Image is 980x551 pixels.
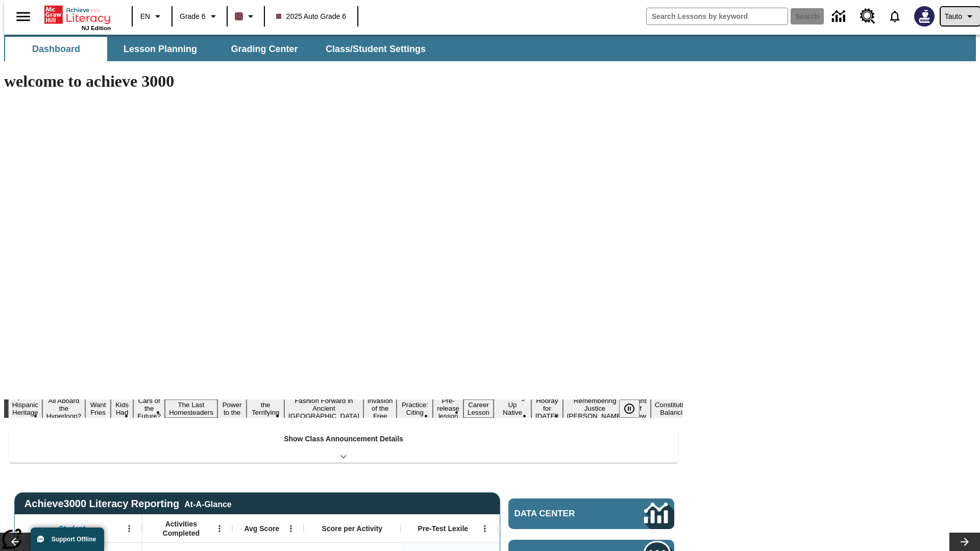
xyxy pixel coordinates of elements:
[44,5,111,25] a: Home
[213,37,315,61] button: Grading Center
[914,6,935,27] img: Avatar
[433,395,463,421] button: Slide 12 Pre-release lesson
[531,395,563,421] button: Slide 15 Hooray for Constitution Day!
[176,7,224,26] button: Grade: Grade 6, Select a grade
[647,8,788,24] input: search field
[284,395,363,421] button: Slide 9 Fashion Forward in Ancient Rome
[148,519,215,538] span: Activities Completed
[136,7,168,26] button: Language: EN, Select a language
[85,384,111,433] button: Slide 3 Do You Want Fries With That?
[121,521,137,536] button: Open Menu
[881,3,908,30] a: Notifications
[8,392,42,425] button: Slide 1 ¡Viva Hispanic Heritage Month!
[397,392,433,425] button: Slide 11 Mixed Practice: Citing Evidence
[494,392,531,425] button: Slide 14 Cooking Up Native Traditions
[826,3,854,31] a: Data Center
[247,392,284,425] button: Slide 8 Attack of the Terrifying Tomatoes
[908,3,941,30] button: Select a new avatar
[140,11,150,22] span: EN
[9,428,678,463] div: Show Class Announcement Details
[317,37,434,61] button: Class/Student Settings
[463,399,494,418] button: Slide 13 Career Lesson
[4,72,683,91] h1: welcome to achieve 3000
[184,498,231,509] div: At-A-Glance
[217,392,247,425] button: Slide 7 Solar Power to the People
[31,528,104,551] button: Support Offline
[563,395,627,421] button: Slide 16 Remembering Justice O'Connor
[133,395,165,421] button: Slide 5 Cars of the Future?
[244,524,279,533] span: Avg Score
[508,498,674,529] a: Data Center
[42,395,85,421] button: Slide 2 All Aboard the Hyperloop?
[619,399,650,418] div: Pause
[284,434,403,444] p: Show Class Announcement Details
[619,399,640,418] button: Pause
[165,399,217,418] button: Slide 6 The Last Homesteaders
[8,2,38,32] button: Open side menu
[82,25,111,31] span: NJ Edition
[4,35,976,61] div: SubNavbar
[418,524,469,533] span: Pre-Test Lexile
[231,7,261,26] button: Class color is dark brown. Change class color
[276,11,347,22] span: 2025 Auto Grade 6
[109,37,211,61] button: Lesson Planning
[212,521,227,536] button: Open Menu
[949,533,980,551] button: Lesson carousel, Next
[945,11,962,22] span: Tauto
[5,37,107,61] button: Dashboard
[651,392,700,425] button: Slide 18 The Constitution's Balancing Act
[4,37,435,61] div: SubNavbar
[477,521,493,536] button: Open Menu
[514,509,610,519] span: Data Center
[44,4,111,31] div: Home
[180,11,206,22] span: Grade 6
[283,521,299,536] button: Open Menu
[854,3,881,30] a: Resource Center, Will open in new tab
[363,388,397,429] button: Slide 10 The Invasion of the Free CD
[111,384,133,433] button: Slide 4 Dirty Jobs Kids Had To Do
[24,498,232,510] span: Achieve3000 Literacy Reporting
[322,524,383,533] span: Score per Activity
[941,7,980,26] button: Profile/Settings
[59,524,85,533] span: Student
[52,536,96,543] span: Support Offline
